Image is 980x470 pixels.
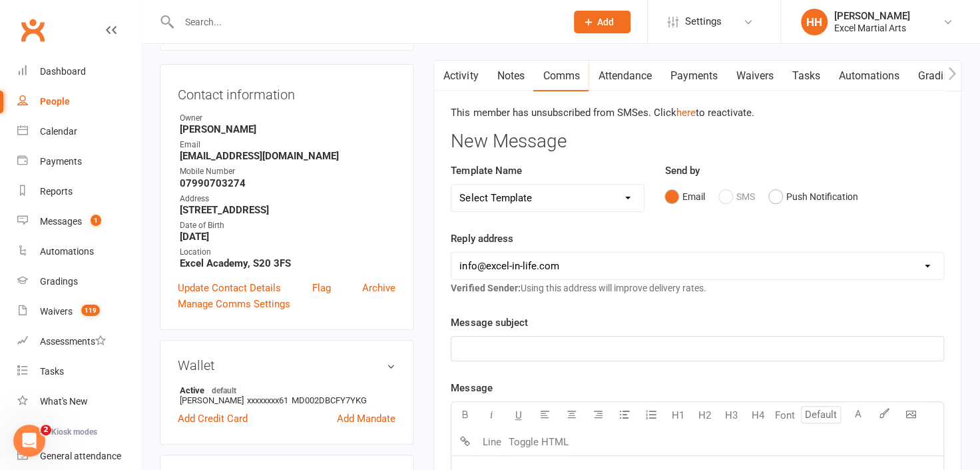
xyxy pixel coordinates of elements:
[16,13,49,47] a: Clubworx
[664,163,699,179] label: Send by
[726,61,782,91] a: Waivers
[691,402,718,429] button: H2
[17,207,140,237] a: Messages 1
[451,380,492,396] label: Message
[178,383,395,407] li: [PERSON_NAME]
[451,105,944,121] p: This member has unsubscribed from SMSes. Click to reactivate.
[40,396,88,407] div: What's New
[40,156,82,167] div: Payments
[664,184,704,209] button: Email
[40,451,121,461] div: General attendance
[91,215,101,226] span: 1
[292,395,367,405] span: MD002DBCFY7YKG
[505,429,571,455] button: Toggle HTML
[180,112,395,125] div: Owner
[180,150,395,162] strong: [EMAIL_ADDRESS][DOMAIN_NAME]
[180,165,395,178] div: Mobile Number
[17,267,140,297] a: Gradings
[451,163,521,179] label: Template Name
[685,7,722,37] span: Settings
[17,117,140,147] a: Calendar
[451,231,513,247] label: Reply address
[81,305,100,316] span: 119
[801,406,841,423] input: Default
[41,425,51,435] span: 2
[178,411,248,427] a: Add Credit Card
[771,402,798,429] button: Font
[834,10,910,22] div: [PERSON_NAME]
[40,306,73,317] div: Waivers
[13,425,45,457] iframe: Intercom live chat
[180,204,395,216] strong: [STREET_ADDRESS]
[180,177,395,189] strong: 07990703274
[40,366,64,377] div: Tasks
[40,276,78,287] div: Gradings
[178,358,395,373] h3: Wallet
[337,411,395,427] a: Add Mandate
[180,231,395,243] strong: [DATE]
[801,9,828,35] div: HH
[434,61,487,91] a: Activity
[533,61,589,91] a: Comms
[478,429,505,455] button: Line
[451,283,520,293] strong: Verified Sender:
[834,22,910,34] div: Excel Martial Arts
[247,395,288,405] span: xxxxxxxx61
[180,257,395,269] strong: Excel Academy, S20 3FS
[844,402,871,429] button: A
[17,177,140,207] a: Reports
[515,409,521,421] span: U
[17,357,140,387] a: Tasks
[180,123,395,135] strong: [PERSON_NAME]
[362,280,395,296] a: Archive
[312,280,331,296] a: Flag
[178,82,395,102] h3: Contact information
[40,66,86,77] div: Dashboard
[40,186,73,197] div: Reports
[17,87,140,117] a: People
[17,57,140,87] a: Dashboard
[180,246,395,259] div: Location
[505,402,531,429] button: U
[40,246,94,257] div: Automations
[17,297,140,327] a: Waivers 119
[487,61,533,91] a: Notes
[178,280,281,296] a: Update Contact Details
[676,107,695,119] a: here
[451,315,527,331] label: Message subject
[451,131,944,152] h3: New Message
[829,61,908,91] a: Automations
[718,402,744,429] button: H3
[782,61,829,91] a: Tasks
[40,96,70,107] div: People
[17,327,140,357] a: Assessments
[664,402,691,429] button: H1
[574,11,630,33] button: Add
[17,237,140,267] a: Automations
[40,336,106,347] div: Assessments
[17,147,140,177] a: Payments
[660,61,726,91] a: Payments
[451,283,706,293] span: Using this address will improve delivery rates.
[744,402,771,429] button: H4
[180,385,389,395] strong: Active
[40,216,82,227] div: Messages
[208,385,240,395] span: default
[589,61,660,91] a: Attendance
[180,193,395,205] div: Address
[768,184,857,209] button: Push Notification
[597,17,614,27] span: Add
[180,139,395,151] div: Email
[40,126,77,137] div: Calendar
[178,296,290,312] a: Manage Comms Settings
[17,387,140,417] a: What's New
[180,219,395,232] div: Date of Birth
[175,13,557,31] input: Search...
